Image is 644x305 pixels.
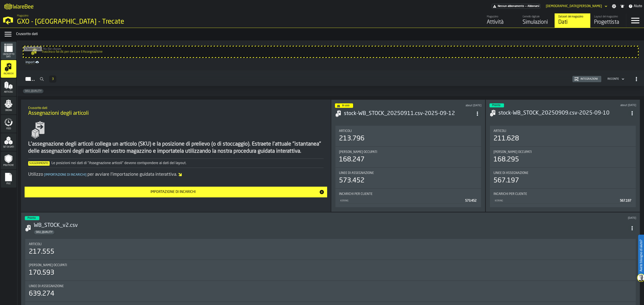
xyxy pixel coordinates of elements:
div: Dataset del magazzino [558,15,587,18]
div: Title [339,192,478,196]
div: DropdownMenuValue-4 [608,77,619,81]
label: button-toggle-Aiuto [627,4,644,9]
h3: WB_STOCK_v2.csv [34,222,628,229]
div: Cruscotto dati [16,31,642,37]
div: stat-Articoli [335,126,481,146]
span: [PERSON_NAME] occupati [339,150,377,154]
div: Abbonamento al menu [492,4,540,9]
span: Assegnazioni degli articoli [28,110,89,117]
section: card-AssignmentDashboardCard [489,125,636,208]
div: Title [494,129,632,133]
div: 573.452 [339,177,364,185]
a: link-to-/wh/i/7274009e-5361-4e21-8e36-7045ee840609/designer [590,13,626,28]
div: Integrazioni [579,77,600,81]
h3: stock-WB_STOCK_20250911.csv-2025-09-12 [344,110,474,117]
span: Articoli [1,91,16,93]
div: 170.593 [29,269,54,277]
div: stat-Incarichi per cliente [490,189,636,207]
div: Simulazioni [523,19,551,26]
li: menu Incarichi [1,60,16,78]
span: 567.197 [620,199,631,202]
div: DropdownMenuValue-4 [606,76,625,82]
div: Dati [558,19,587,26]
div: 567.197 [494,177,519,185]
div: Title [494,192,632,196]
li: menu Politiche [1,152,16,169]
div: Title [494,150,632,154]
div: stat-Incarichi per cliente [335,189,481,207]
div: Title [29,242,632,246]
div: Magazzino [487,15,515,18]
div: stat-Luoghi occupati [335,147,481,167]
div: Le posizioni nei dati di "Assegnazione articoli" devono corrispondere ai dati del layout. [28,161,324,166]
span: Politiche [1,164,16,167]
a: link-to-/wh/i/7274009e-5361-4e21-8e36-7045ee840609/feed/ [483,13,519,28]
span: SKU_QUALITY [23,90,43,93]
a: link-to-/wh/i/7274009e-5361-4e21-8e36-7045ee840609/simulations [519,13,555,28]
div: Title [494,171,632,175]
span: Linee di assegnazione [29,284,64,288]
span: In uso [342,104,350,107]
li: menu Feed [1,115,16,133]
div: Layout del magazzino [594,15,623,18]
div: L'assegnazione degli articoli collega un articolo (SKU) e la posizione di prelievo (o di stoccagg... [28,141,324,155]
span: 3 [52,77,54,81]
div: stat-Luoghi occupati [25,260,636,280]
div: stat-Linee di assegnazione [490,168,636,188]
li: menu Set di dati [1,133,16,151]
span: Incarichi per cliente [494,192,527,196]
span: Suggerimento: [28,161,50,166]
div: 217.555 [29,248,54,256]
div: status-3 2 [489,103,504,107]
span: Magazzino [17,14,28,17]
div: Updated: 10/09/2025, 09:24:05 Created: 10/09/2025, 09:22:18 [571,104,636,107]
span: Linee di assegnazione [494,171,528,175]
span: Feed [1,127,16,130]
label: Avete bisogno di aiuto? [639,235,644,276]
span: 573.452 [465,199,477,202]
span: Articoli [29,242,42,246]
span: Cruscotto dati [1,53,16,58]
div: stat-Linee di assegnazione [335,168,481,188]
label: button-toggle-Impostazioni [610,4,618,8]
span: Articoli [494,129,506,133]
div: KERING [494,199,618,202]
div: Title [339,150,478,154]
div: Title [339,129,478,133]
span: [PERSON_NAME] occupati [494,150,532,154]
div: ItemListCard-DashboardItemContainer [486,100,640,212]
span: Abbonarsi [527,5,539,8]
span: Set di dati [1,146,16,148]
div: Attività [487,19,515,26]
div: 213.796 [339,135,364,143]
div: Progettista [594,19,623,26]
div: ItemListCard-DashboardItemContainer [331,100,485,212]
div: Updated: 11/07/2025, 00:32:52 Created: 10/07/2025, 14:50:18 [338,217,636,220]
span: Pronto [28,217,36,219]
div: Title [29,284,632,288]
label: button-toggle-Menu Dati [2,30,14,39]
div: Utilizzo per avviare l'importazione guidata interattiva. [28,171,324,178]
label: button-toggle-Notifiche [618,4,626,8]
span: Aiuto [634,4,642,9]
span: Linee di assegnazione [339,171,374,175]
label: button-toggle-Menu [626,13,644,28]
div: Importazione di incarichi [27,189,319,195]
h2: Sub Title [28,105,324,110]
div: GXO - [GEOGRAPHIC_DATA] - Trecate [17,18,138,26]
div: Title [29,263,632,267]
div: stat-Articoli [490,126,636,146]
div: 168.247 [339,156,364,164]
span: Articoli [339,129,352,133]
section: card-AssignmentDashboardCard [335,125,482,208]
h3: stock-WB_STOCK_20250909.csv-2025-09-10 [498,110,628,117]
div: 211.628 [494,135,519,143]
